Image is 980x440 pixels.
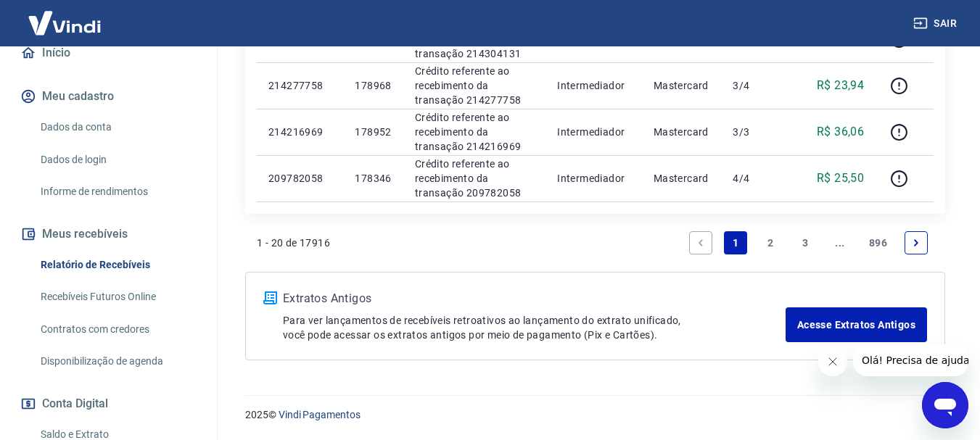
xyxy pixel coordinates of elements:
[245,407,945,423] p: 2025 ©
[35,177,199,207] a: Informe de rendimentos
[35,346,199,376] a: Disponibilização de agenda
[17,218,199,250] button: Meus recebíveis
[17,1,112,45] img: Vindi
[759,231,782,254] a: Page 2
[817,123,864,141] p: R$ 36,06
[355,125,391,139] p: 178952
[853,344,968,376] iframe: Mensagem da empresa
[415,110,534,154] p: Crédito referente ao recebimento da transação 214216969
[818,347,847,376] iframe: Fechar mensagem
[557,171,630,186] p: Intermediador
[268,78,332,93] p: 214277758
[786,307,927,342] a: Acesse Extratos Antigos
[9,10,122,22] span: Olá! Precisa de ajuda?
[268,125,332,139] p: 214216969
[733,125,775,139] p: 3/3
[863,231,893,254] a: Page 896
[257,236,330,250] p: 1 - 20 de 17916
[817,170,864,187] p: R$ 25,50
[817,77,864,94] p: R$ 23,94
[905,231,928,254] a: Next page
[263,291,277,304] img: ícone
[35,145,199,175] a: Dados de login
[654,125,710,139] p: Mastercard
[35,112,199,142] a: Dados da conta
[557,125,630,139] p: Intermediador
[17,388,199,420] button: Conta Digital
[35,282,199,312] a: Recebíveis Futuros Online
[279,409,361,420] a: Vindi Pagamentos
[283,290,786,307] p: Extratos Antigos
[828,231,852,254] a: Jump forward
[17,80,199,112] button: Meu cadastro
[415,64,534,107] p: Crédito referente ao recebimento da transação 214277758
[654,171,710,186] p: Mastercard
[35,315,199,344] a: Contratos com credores
[283,313,786,342] p: Para ver lançamentos de recebíveis retroativos ao lançamento do extrato unificado, você pode aces...
[355,78,391,93] p: 178968
[35,250,199,280] a: Relatório de Recebíveis
[654,78,710,93] p: Mastercard
[415,157,534,200] p: Crédito referente ao recebimento da transação 209782058
[689,231,712,254] a: Previous page
[922,382,968,428] iframe: Botão para abrir a janela de mensagens
[733,171,775,186] p: 4/4
[268,171,332,186] p: 209782058
[724,231,747,254] a: Page 1 is your current page
[794,231,817,254] a: Page 3
[557,78,630,93] p: Intermediador
[355,171,391,186] p: 178346
[683,225,934,260] ul: Pagination
[17,37,199,69] a: Início
[733,78,775,93] p: 3/4
[910,10,963,37] button: Sair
